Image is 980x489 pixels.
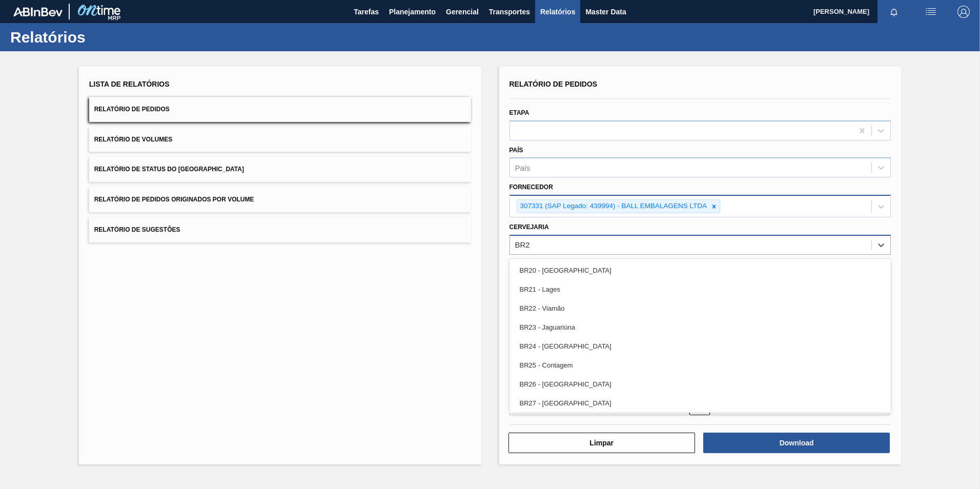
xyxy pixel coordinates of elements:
span: Relatório de Volumes [94,136,172,143]
span: Relatório de Pedidos [509,80,598,88]
span: Relatório de Pedidos [94,106,170,113]
div: BR22 - Viamão [509,299,891,318]
button: Relatório de Volumes [89,127,471,152]
button: Download [703,433,890,453]
label: País [509,147,523,154]
img: Logout [957,6,970,18]
div: BR24 - [GEOGRAPHIC_DATA] [509,337,891,356]
label: Fornecedor [509,184,553,191]
button: Relatório de Pedidos Originados por Volume [89,187,471,212]
span: Lista de Relatórios [89,80,170,88]
img: TNhmsLtSVTkK8tSr43FrP2fwEKptu5GPRR3wAAAABJRU5ErkJggg== [13,7,63,16]
div: BR21 - Lages [509,280,891,299]
button: Relatório de Status do [GEOGRAPHIC_DATA] [89,157,471,182]
span: Transportes [489,6,530,18]
span: Relatório de Pedidos Originados por Volume [94,196,254,203]
img: userActions [925,6,937,18]
div: 307331 (SAP Legado: 439994) - BALL EMBALAGENS LTDA [517,200,708,213]
h1: Relatórios [10,31,192,43]
label: Etapa [509,109,529,116]
div: BR20 - [GEOGRAPHIC_DATA] [509,261,891,280]
span: Relatório de Sugestões [94,226,180,233]
span: Tarefas [354,6,379,18]
div: BR27 - [GEOGRAPHIC_DATA] [509,394,891,413]
button: Relatório de Sugestões [89,217,471,242]
button: Notificações [877,5,910,19]
span: Relatórios [540,6,575,18]
span: Gerencial [446,6,479,18]
span: Relatório de Status do [GEOGRAPHIC_DATA] [94,166,244,173]
div: BR26 - [GEOGRAPHIC_DATA] [509,375,891,394]
div: BR25 - Contagem [509,356,891,375]
button: Relatório de Pedidos [89,97,471,122]
span: Master Data [585,6,626,18]
button: Limpar [508,433,695,453]
div: BR23 - Jaguariúna [509,318,891,337]
div: País [515,164,530,172]
span: Planejamento [389,6,436,18]
label: Cervejaria [509,223,549,231]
